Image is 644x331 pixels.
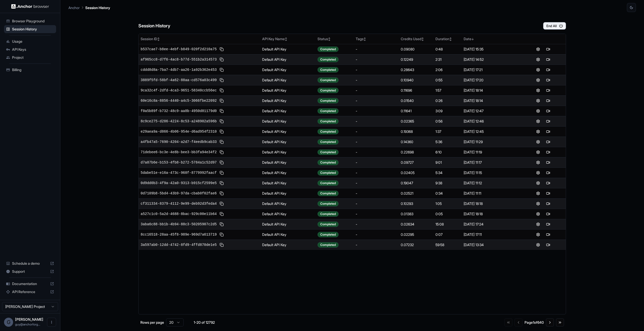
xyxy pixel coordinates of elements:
[435,78,460,83] div: 0:55
[12,269,48,274] span: Support
[260,240,316,250] td: Default API Key
[260,95,316,106] td: Default API Key
[141,98,217,103] span: 60e16c8a-8856-4440-a4c5-3066fbe22092
[141,232,217,237] span: 8cc16518-28aa-45f8-989e-969d7a613719
[15,317,43,321] span: Guy Ben Simhon
[356,36,397,41] div: Tags
[141,139,217,144] span: a4fb47a5-7690-4204-a2d7-f4eedb9cab33
[356,222,397,227] div: -
[68,5,80,10] p: Anchor
[435,119,460,124] div: 0:56
[260,54,316,65] td: Default API Key
[317,98,339,103] div: Completed
[356,139,397,144] div: -
[401,201,431,206] div: 0.10293
[260,157,316,168] td: Default API Key
[401,129,431,134] div: 0.19368
[141,108,217,114] span: f0a5b89f-b732-48c9-aa8b-4950d81179d0
[141,129,217,134] span: e29aea9a-d866-4b06-954e-d6ad954f2310
[4,66,56,74] div: Billing
[464,98,518,103] div: [DATE] 18:14
[435,170,460,175] div: 5:34
[12,47,54,52] span: API Keys
[356,67,397,72] div: -
[141,181,217,186] span: 0d9dd0b3-4f9a-42a0-9313-b915cf2599e5
[401,150,431,155] div: 0.22698
[260,219,316,229] td: Default API Key
[12,289,48,294] span: API Reference
[260,178,316,188] td: Default API Key
[4,267,56,275] div: Support
[401,36,431,41] div: Credits Used
[401,181,431,186] div: 0.19047
[464,78,518,83] div: [DATE] 17:20
[285,37,287,41] span: ↕
[401,160,431,165] div: 0.09727
[435,139,460,144] div: 5:36
[401,191,431,196] div: 0.02521
[401,232,431,237] div: 0.02295
[317,180,339,186] div: Completed
[435,242,460,247] div: 59:58
[449,37,452,41] span: ↕
[141,57,217,62] span: af965cc8-d7f6-4ac8-b77d-551b2a314573
[356,242,397,247] div: -
[356,160,397,165] div: -
[260,106,316,116] td: Default API Key
[435,160,460,165] div: 9:01
[4,318,13,327] div: G
[12,67,54,72] span: Billing
[260,126,316,137] td: Default API Key
[435,191,460,196] div: 0:34
[464,191,518,196] div: [DATE] 11:11
[68,5,110,10] nav: breadcrumb
[141,150,217,155] span: 71debee6-bc3e-4e8b-bee3-bb3fa94e34f2
[356,191,397,196] div: -
[435,222,460,227] div: 15:08
[4,259,56,267] div: Schedule a demo
[141,222,217,227] span: 3aba6c88-bb1b-4b94-88c3-50205907c2d5
[317,222,339,227] div: Completed
[464,67,518,72] div: [DATE] 17:21
[157,37,160,41] span: ↕
[4,17,56,25] div: Browser Playground
[401,67,431,72] div: 0.28643
[464,211,518,216] div: [DATE] 18:18
[435,36,460,41] div: Duration
[141,242,217,247] span: 3a597ab0-12dd-4742-8fd9-4ffd870de1e5
[4,25,56,33] div: Session History
[328,37,331,41] span: ↕
[12,55,54,60] span: Project
[141,47,217,52] span: b537cae7-b8ee-4ebf-b849-020f2d210a75
[356,129,397,134] div: -
[356,150,397,155] div: -
[317,160,339,165] div: Completed
[12,261,48,266] span: Schedule a demo
[464,129,518,134] div: [DATE] 12:45
[140,320,164,325] p: Rows per page
[435,67,460,72] div: 2:06
[435,98,460,103] div: 0:26
[317,191,339,196] div: Completed
[401,211,431,216] div: 0.01383
[435,88,460,93] div: 1:57
[15,322,40,326] span: guy@anchorforge.io
[12,39,54,44] span: Usage
[47,318,56,327] button: Open menu
[464,119,518,124] div: [DATE] 12:46
[464,47,518,52] div: [DATE] 15:35
[356,211,397,216] div: -
[141,160,217,165] span: d7a87b6e-b153-4fb8-b272-5784a1c52d97
[317,67,339,73] div: Completed
[435,150,460,155] div: 6:10
[141,170,217,175] span: 5dabe51e-e16a-473c-968f-8779992faacf
[401,242,431,247] div: 0.07232
[260,44,316,54] td: Default API Key
[12,19,54,24] span: Browser Playground
[85,5,110,10] p: Session History
[260,229,316,240] td: Default API Key
[12,281,48,286] span: Documentation
[356,47,397,52] div: -
[401,222,431,227] div: 0.02634
[364,37,366,41] span: ↕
